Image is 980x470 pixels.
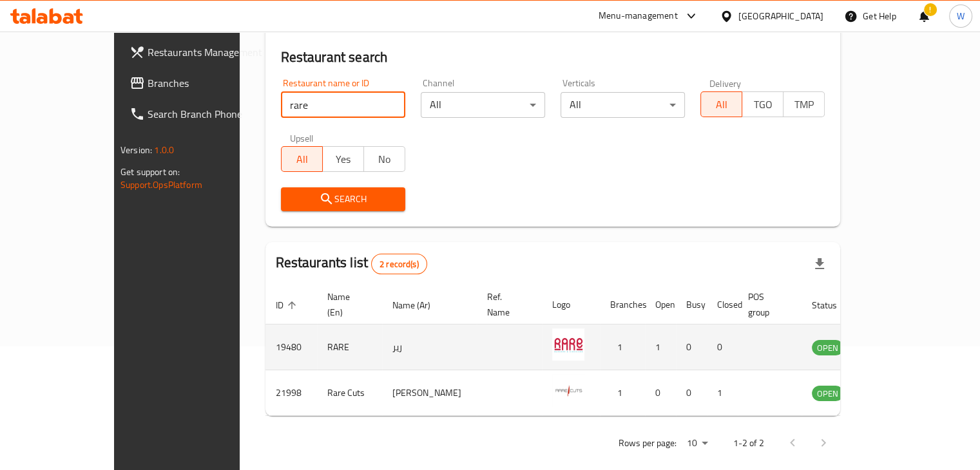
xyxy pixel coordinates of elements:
td: 1 [600,324,645,370]
span: ID [276,297,300,313]
th: Closed [707,285,738,324]
span: 1.0.0 [154,142,174,158]
label: Delivery [709,79,742,88]
button: Yes [322,146,364,172]
div: Total records count [371,254,427,274]
img: RARE [552,328,584,361]
span: Restaurants Management [148,44,267,60]
button: TGO [742,91,783,117]
span: Ref. Name [487,289,526,320]
td: 0 [676,324,707,370]
td: 0 [707,324,738,370]
span: OPEN [812,341,843,355]
th: Branches [600,285,645,324]
span: Yes [328,150,359,169]
div: OPEN [812,386,843,401]
table: enhanced table [265,285,914,416]
button: Search [281,187,405,211]
div: All [421,92,545,118]
img: Rare Cuts [552,374,584,406]
h2: Restaurant search [281,48,825,67]
td: 21998 [265,370,317,416]
div: Menu-management [599,8,678,24]
span: Name (Ar) [392,297,447,313]
span: OPEN [812,386,843,401]
td: RARE [317,324,382,370]
span: Search Branch Phone [148,106,267,122]
a: Restaurants Management [119,37,278,68]
td: 0 [645,370,676,416]
p: 1-2 of 2 [733,435,764,451]
span: POS group [748,289,786,320]
div: Rows per page: [682,434,713,453]
td: 0 [676,370,707,416]
label: Upsell [290,133,314,142]
button: No [363,146,405,172]
a: Support.OpsPlatform [120,176,202,193]
span: 2 record(s) [372,258,427,270]
td: [PERSON_NAME] [382,370,477,416]
div: All [561,92,685,118]
span: All [706,95,737,114]
span: TMP [789,95,820,114]
button: All [281,146,323,172]
input: Search for restaurant name or ID.. [281,92,405,118]
button: All [700,91,742,117]
span: Branches [148,75,267,91]
td: 19480 [265,324,317,370]
div: [GEOGRAPHIC_DATA] [738,9,823,23]
th: Logo [542,285,600,324]
div: Export file [804,249,835,279]
span: Status [812,297,854,313]
th: Open [645,285,676,324]
span: W [957,9,965,23]
span: Get support on: [120,164,180,180]
span: TGO [747,95,778,114]
span: No [369,150,400,169]
td: رير [382,324,477,370]
button: TMP [783,91,825,117]
td: 1 [707,370,738,416]
td: Rare Cuts [317,370,382,416]
span: Version: [120,142,152,158]
a: Branches [119,68,278,99]
span: Name (En) [327,289,367,320]
span: All [287,150,318,169]
h2: Restaurants list [276,253,427,274]
a: Search Branch Phone [119,99,278,129]
td: 1 [645,324,676,370]
span: Search [291,191,395,207]
th: Busy [676,285,707,324]
p: Rows per page: [619,435,677,451]
td: 1 [600,370,645,416]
